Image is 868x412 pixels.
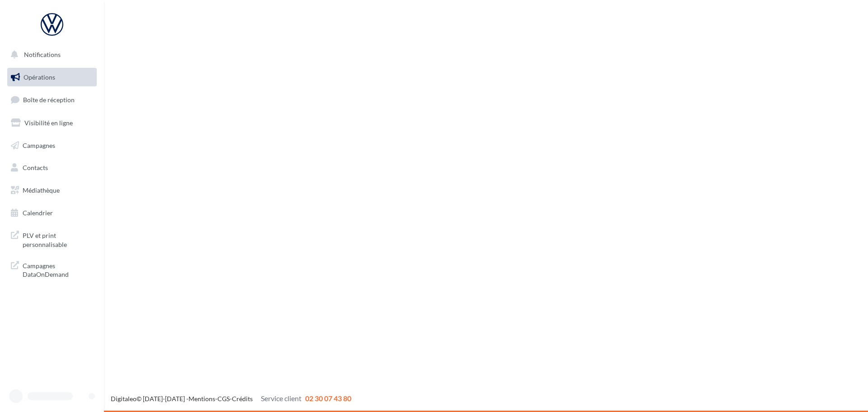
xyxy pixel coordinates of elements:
a: Opérations [5,68,99,87]
a: Digitaleo [111,395,137,403]
span: Campagnes DataOnDemand [23,260,93,279]
span: Notifications [24,51,61,58]
a: Boîte de réception [5,90,99,109]
span: 02 30 07 43 80 [305,394,351,403]
a: Médiathèque [5,181,99,200]
a: Calendrier [5,204,99,223]
span: Contacts [23,164,48,171]
a: Campagnes DataOnDemand [5,256,99,283]
span: Médiathèque [23,186,60,194]
a: Visibilité en ligne [5,114,99,133]
a: Contacts [5,158,99,177]
span: Opérations [24,73,55,81]
span: © [DATE]-[DATE] - - - [111,395,351,403]
a: CGS [217,395,230,403]
span: Campagnes [23,141,55,149]
span: Calendrier [23,209,53,217]
button: Notifications [5,45,95,64]
span: Service client [261,394,302,403]
a: Mentions [189,395,215,403]
a: Campagnes [5,136,99,155]
a: PLV et print personnalisable [5,226,99,252]
span: PLV et print personnalisable [23,229,93,249]
a: Crédits [232,395,253,403]
span: Boîte de réception [23,96,75,104]
span: Visibilité en ligne [24,119,73,127]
